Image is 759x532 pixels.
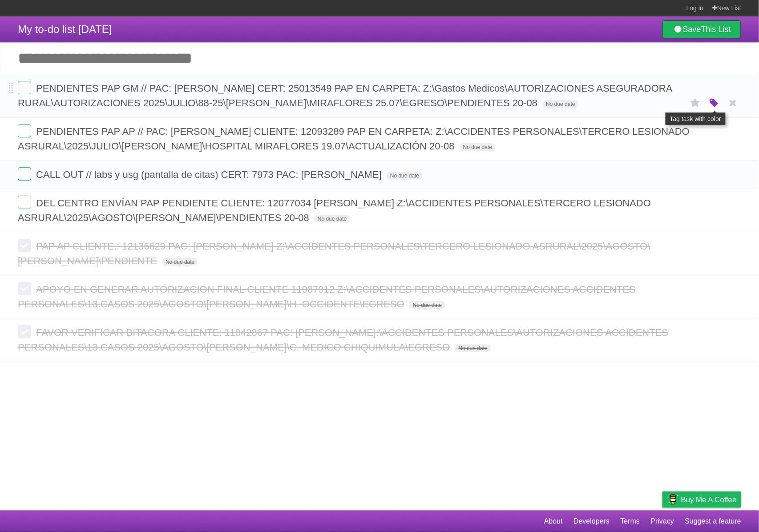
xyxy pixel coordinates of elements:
span: Buy me a coffee [681,492,737,508]
span: No due date [314,215,350,223]
a: Buy me a coffee [662,492,741,508]
span: PAP AP CLIENTE.: 12136629 PAC: [PERSON_NAME] Z:\ACCIDENTES PERSONALES\TERCERO LESIONADO ASRURAL\2... [18,241,650,266]
label: Done [18,124,31,137]
span: CALL OUT // labs y usg (pantalla de citas) CERT: 7973 PAC: [PERSON_NAME] [36,169,384,180]
label: Done [18,81,31,94]
span: No due date [460,143,496,151]
label: Done [18,239,31,252]
b: This List [701,25,731,34]
span: PENDIENTES PAP GM // PAC: [PERSON_NAME] CERT: 25013549 PAP EN CARPETA: Z:\Gastos Medicos\AUTORIZA... [18,83,672,109]
img: Buy me a coffee [667,492,679,507]
a: Suggest a feature [685,513,741,530]
a: Developers [573,513,610,530]
a: Terms [621,513,640,530]
span: No due date [543,100,579,108]
a: About [544,513,563,530]
label: Done [18,167,31,181]
a: Privacy [651,513,674,530]
span: No due date [409,301,445,309]
span: No due date [455,344,491,352]
span: FAVOR VERIFICAR BITACORA CLIENTE: 11842867 PAC: [PERSON_NAME]:\ACCIDENTES PERSONALES\AUTORIZACION... [18,327,669,353]
label: Star task [687,96,704,110]
label: Done [18,196,31,209]
span: No due date [387,172,423,180]
span: My to-do list [DATE] [18,23,112,35]
label: Done [18,325,31,339]
span: No due date [162,258,198,266]
span: APOYO EN GENERAR AUTORIZACION FINAL CLIENTE 11987912 Z:\ACCIDENTES PERSONALES\AUTORIZACIONES ACCI... [18,284,636,310]
span: DEL CENTRO ENVÍAN PAP PENDIENTE CLIENTE: 12077034 [PERSON_NAME] Z:\ACCIDENTES PERSONALES\TERCERO ... [18,197,651,223]
span: PENDIENTES PAP AP // PAC: [PERSON_NAME] CLIENTE: 12093289 PAP EN CARPETA: Z:\ACCIDENTES PERSONALE... [18,126,690,152]
label: Done [18,282,31,295]
a: SaveThis List [662,20,741,38]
